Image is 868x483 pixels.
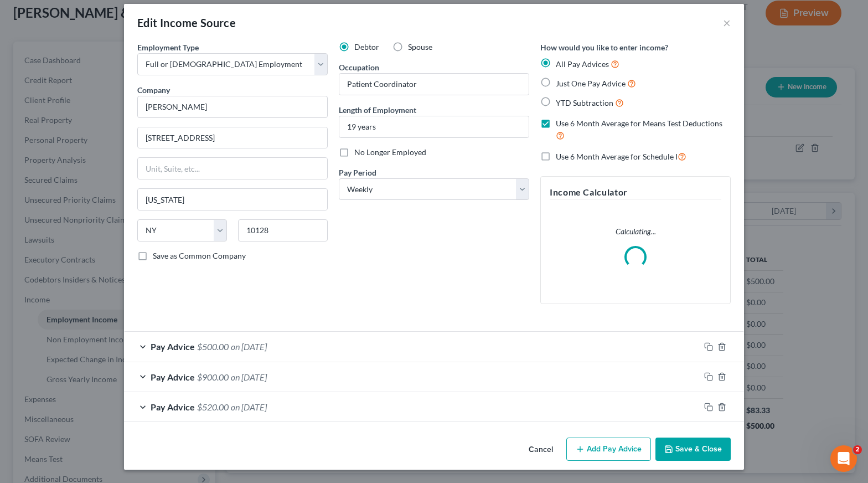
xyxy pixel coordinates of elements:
span: 2 [853,445,862,454]
span: on [DATE] [231,402,267,412]
span: Just One Pay Advice [556,79,626,88]
iframe: Intercom live chat [830,445,857,472]
span: Debtor [354,42,379,52]
p: Calculating... [550,226,721,237]
span: YTD Subtraction [556,98,613,107]
span: Employment Type [137,43,199,52]
span: $500.00 [197,341,229,352]
button: Save & Close [655,438,731,461]
span: Pay Advice [151,372,195,382]
label: Occupation [339,61,379,73]
span: Company [137,85,170,95]
span: Pay Period [339,168,376,177]
span: on [DATE] [231,372,267,382]
div: Edit Income Source [137,15,236,30]
span: Spouse [408,42,432,52]
button: Cancel [520,439,562,461]
input: ex: 2 years [339,116,529,137]
h5: Income Calculator [550,186,721,199]
span: All Pay Advices [556,59,609,69]
span: Save as Common Company [153,251,246,260]
span: $900.00 [197,372,229,382]
span: Use 6 Month Average for Means Test Deductions [556,119,722,128]
input: Search company by name... [137,96,328,118]
input: Enter zip... [238,219,328,242]
span: on [DATE] [231,341,267,352]
input: -- [339,74,529,95]
input: Enter address... [138,127,327,148]
button: × [723,16,731,29]
button: Add Pay Advice [566,438,651,461]
span: $520.00 [197,402,229,412]
input: Enter city... [138,189,327,210]
span: Pay Advice [151,402,195,412]
span: Pay Advice [151,341,195,352]
input: Unit, Suite, etc... [138,158,327,179]
label: Length of Employment [339,104,416,116]
label: How would you like to enter income? [540,42,668,53]
span: No Longer Employed [354,147,426,157]
span: Use 6 Month Average for Schedule I [556,152,678,161]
